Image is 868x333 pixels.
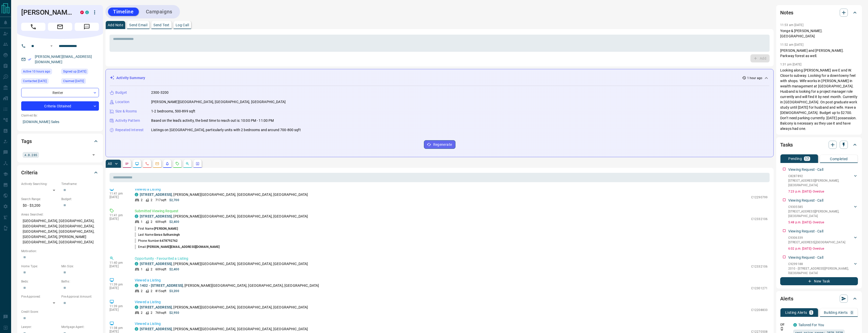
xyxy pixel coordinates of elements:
span: [PERSON_NAME] [154,227,178,230]
div: Notes [780,7,858,19]
p: 2010 - [STREET_ADDRESS][PERSON_NAME] , [GEOGRAPHIC_DATA] [788,266,853,275]
span: 6478792762 [160,239,178,243]
p: Phone Number: [135,239,178,243]
p: Looking along [PERSON_NAME] ave E and W. Close to subway. Looking for a downtowny feel with shops... [780,68,858,131]
p: First Name: [135,226,178,231]
p: Location [115,99,129,105]
p: Viewing Request - Call [788,229,823,234]
div: condos.ca [135,284,138,287]
div: Wed May 08 2024 [21,78,59,85]
p: Off [780,322,790,327]
div: Tue Oct 01 2024 [61,78,99,85]
p: 17 [805,157,809,160]
p: [DATE] [110,265,127,268]
p: Viewed a Listing [135,187,768,192]
p: 0 [851,311,853,314]
a: Tailored For You [798,323,824,327]
p: [GEOGRAPHIC_DATA], [GEOGRAPHIC_DATA], [GEOGRAPHIC_DATA], [GEOGRAPHIC_DATA], [GEOGRAPHIC_DATA], [G... [21,217,99,246]
svg: Agent Actions [196,162,200,166]
p: 2 [151,289,152,293]
span: Message [75,23,99,31]
p: $2,700 [169,198,179,202]
p: [DATE] [110,286,127,290]
p: [DOMAIN_NAME] Sales [21,118,99,126]
span: Goras Sutharsingh [154,233,180,236]
p: Baths: [61,279,99,284]
div: Criteria Obtained [21,101,99,111]
p: C9305585 [788,205,853,209]
a: 1402 - [STREET_ADDRESS] [140,283,183,288]
div: Tags [21,135,99,147]
p: Opportunity - Favourited a Listing [135,256,768,261]
p: 1:31 pm [DATE] [780,63,802,66]
p: Mortgage Agent: [61,325,99,329]
p: Listings on [GEOGRAPHIC_DATA], particularly units with 2 bedrooms and around 700-800 sqft [151,127,301,133]
div: C9306339[STREET_ADDRESS],[GEOGRAPHIC_DATA] [788,234,858,246]
div: property.ca [80,11,84,14]
div: condos.ca [135,327,138,331]
p: 2 [141,289,143,293]
p: 2 [141,311,143,315]
p: [DATE] [110,308,127,312]
div: condos.ca [135,193,138,196]
a: [STREET_ADDRESS] [140,262,172,266]
p: , [PERSON_NAME][GEOGRAPHIC_DATA], [GEOGRAPHIC_DATA], [GEOGRAPHIC_DATA] [140,192,308,197]
p: 1 hour ago [747,76,762,80]
p: C12332106 [751,264,768,269]
p: Pre-Approval Amount: [61,294,99,299]
p: C12332106 [751,217,768,221]
p: 2 [151,311,152,315]
p: 609 sqft [155,220,166,224]
p: [DATE] [110,195,127,199]
p: C12208833 [751,308,768,312]
p: 2 [151,267,152,272]
p: 11:41 pm [110,213,127,217]
p: Activity Summary [116,75,145,81]
p: Yonge & [PERSON_NAME]. [GEOGRAPHIC_DATA] [780,28,858,39]
p: Lawyer: [21,325,59,329]
p: 11:39 pm [110,283,127,286]
h2: Alerts [780,295,793,303]
p: Last Name: [135,232,180,237]
span: Email [48,23,72,31]
svg: Push Notification Only [780,327,784,330]
svg: Opportunities [185,162,189,166]
div: Renter [21,88,99,97]
p: [PERSON_NAME][GEOGRAPHIC_DATA], [GEOGRAPHIC_DATA], [GEOGRAPHIC_DATA] [151,99,286,105]
p: Pending [788,157,802,160]
p: Add Note [108,23,123,27]
p: 11:39 pm [110,304,127,308]
p: 11:52 am [DATE] [780,43,803,46]
a: [PERSON_NAME][EMAIL_ADDRESS][DOMAIN_NAME] [35,55,92,64]
svg: Email Verified [28,58,31,61]
p: [DATE] [110,217,127,221]
p: [STREET_ADDRESS] , [GEOGRAPHIC_DATA] [788,240,845,245]
button: Open [90,151,97,158]
p: $2,400 [169,220,179,224]
div: condos.ca [85,11,89,14]
p: [STREET_ADDRESS][PERSON_NAME] , [GEOGRAPHIC_DATA] [788,178,853,187]
p: Viewed a Listing [135,321,768,326]
p: Timeframe: [61,182,99,186]
p: , [PERSON_NAME][GEOGRAPHIC_DATA], [GEOGRAPHIC_DATA], [GEOGRAPHIC_DATA] [140,214,308,219]
p: Send Email [129,23,147,27]
p: 6:02 p.m. [DATE] - Overdue [788,246,858,251]
p: 2300-3200 [151,90,169,95]
a: [STREET_ADDRESS] [140,214,172,218]
a: [STREET_ADDRESS] [140,193,172,197]
p: , [PERSON_NAME][GEOGRAPHIC_DATA], [GEOGRAPHIC_DATA], [GEOGRAPHIC_DATA] [140,261,308,267]
div: condos.ca [135,215,138,218]
span: Call [21,23,45,31]
p: Actively Searching: [21,182,59,186]
p: Areas Searched: [21,212,99,217]
svg: Calls [145,162,149,166]
p: Log Call [176,23,189,27]
svg: Listing Alerts [165,162,169,166]
p: 7:23 p.m. [DATE] - Overdue [788,189,858,194]
svg: Requests [175,162,179,166]
div: C8287892[STREET_ADDRESS][PERSON_NAME],[GEOGRAPHIC_DATA] [788,173,858,188]
span: Claimed [DATE] [63,79,84,84]
p: 11:40 pm [110,261,127,265]
p: Budget: [61,197,99,201]
p: , [PERSON_NAME][GEOGRAPHIC_DATA], [GEOGRAPHIC_DATA], [GEOGRAPHIC_DATA] [140,283,319,288]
